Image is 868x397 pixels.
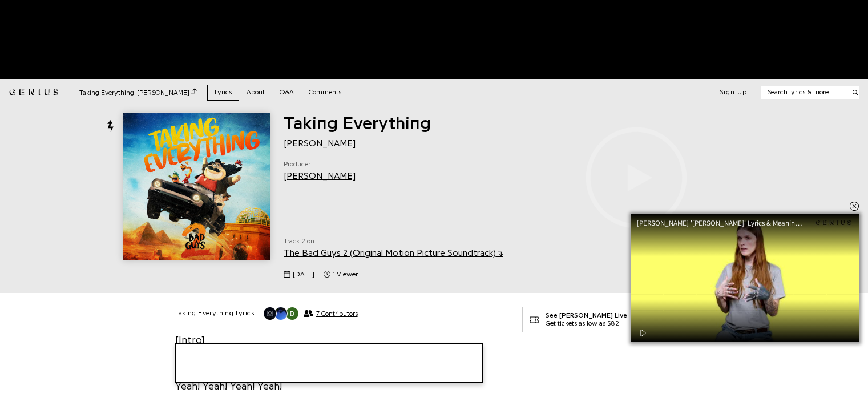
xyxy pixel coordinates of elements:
[546,320,627,328] div: Get tickets as low as $82
[284,159,356,169] span: Producer
[272,85,301,100] a: Q&A
[263,307,357,320] button: 7 Contributors
[79,87,197,98] div: Taking Everything - [PERSON_NAME]
[239,85,272,100] a: About
[207,85,239,100] a: Lyrics
[284,139,356,148] a: [PERSON_NAME]
[637,219,814,227] div: [PERSON_NAME] '[PERSON_NAME]' Lyrics & Meaning | Genius Verified
[522,113,750,242] iframe: primisNativeSkinFrame_SekindoSPlayer68ab79b8cacc7
[333,270,358,279] span: 1 viewer
[284,171,356,181] a: [PERSON_NAME]
[284,236,504,246] span: Track 2 on
[293,270,314,279] span: [DATE]
[546,312,627,320] div: See [PERSON_NAME] Live
[175,309,255,318] h2: Taking Everything Lyrics
[284,114,431,133] span: Taking Everything
[761,87,846,97] input: Search lyrics & more
[522,307,693,332] a: See [PERSON_NAME] LiveGet tickets as low as $82
[720,88,747,97] button: Sign Up
[316,310,358,318] span: 7 Contributors
[123,113,270,260] img: Cover art for Taking Everything by Busta Rhymes
[176,344,482,382] iframe: Tonefuse player
[324,270,358,279] span: 1 viewer
[301,85,349,100] a: Comments
[284,248,503,258] a: The Bad Guys 2 (Original Motion Picture Soundtrack)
